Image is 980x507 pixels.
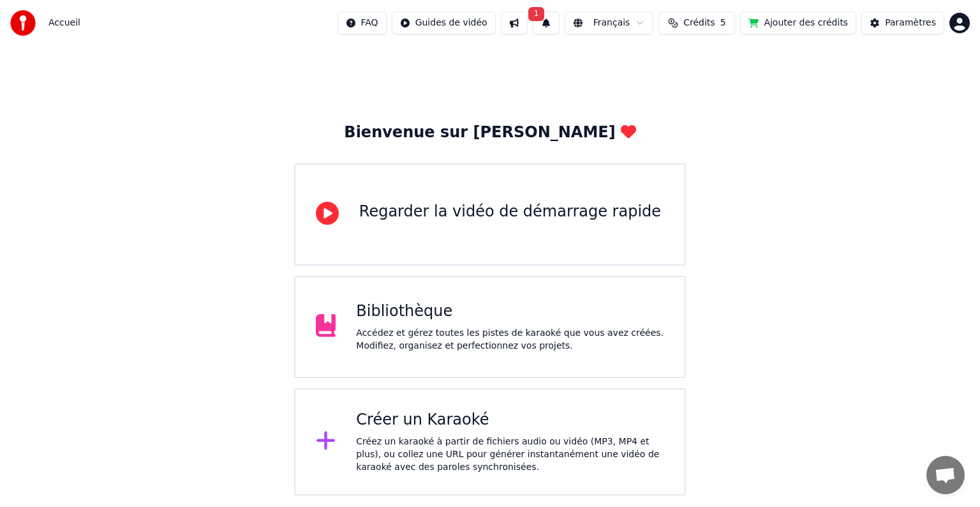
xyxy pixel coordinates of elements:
span: 5 [720,17,726,29]
div: Paramètres [885,17,936,29]
button: 1 [533,11,560,34]
nav: breadcrumb [48,17,80,29]
div: Bienvenue sur [PERSON_NAME] [344,123,635,143]
div: Accédez et gérez toutes les pistes de karaoké que vous avez créées. Modifiez, organisez et perfec... [356,327,664,352]
div: Bibliothèque [356,301,664,322]
div: Créez un karaoké à partir de fichiers audio ou vidéo (MP3, MP4 et plus), ou collez une URL pour g... [356,435,664,474]
button: Guides de vidéo [392,11,496,34]
div: Regarder la vidéo de démarrage rapide [359,202,661,222]
button: Ajouter des crédits [740,11,856,34]
button: Crédits5 [658,11,735,34]
img: youka [10,10,36,36]
span: Accueil [48,17,80,29]
button: FAQ [338,11,387,34]
button: Paramètres [861,11,944,34]
span: Crédits [683,17,715,29]
div: Créer un Karaoké [356,410,664,430]
span: 1 [528,7,545,21]
a: Ouvrir le chat [926,456,965,494]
